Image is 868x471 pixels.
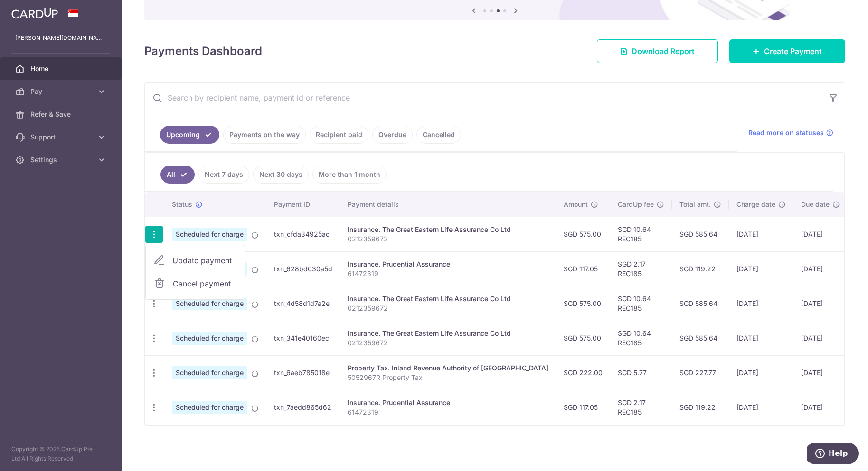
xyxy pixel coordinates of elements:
a: Overdue [372,126,413,144]
td: [DATE] [729,251,793,286]
td: SGD 5.77 [610,355,672,390]
div: Property Tax. Inland Revenue Authority of [GEOGRAPHIC_DATA] [348,363,548,373]
span: Scheduled for charge [172,228,247,241]
td: SGD 119.22 [672,390,729,425]
td: txn_4d58d1d7a2e [266,286,340,321]
span: Pay [30,87,93,96]
p: [PERSON_NAME][DOMAIN_NAME][EMAIL_ADDRESS][DOMAIN_NAME] [15,33,106,43]
span: Status [172,200,192,209]
div: Insurance. Prudential Assurance [348,398,548,407]
td: [DATE] [793,217,848,251]
td: SGD 10.64 REC185 [610,321,672,355]
td: [DATE] [729,355,793,390]
span: Refer & Save [30,110,93,119]
td: txn_cfda34925ac [266,217,340,251]
td: txn_6aeb785018e [266,355,340,390]
div: Insurance. The Great Eastern Life Assurance Co Ltd [348,225,548,234]
div: Insurance. The Great Eastern Life Assurance Co Ltd [348,294,548,304]
span: Amount [564,200,588,209]
td: SGD 10.64 REC185 [610,286,672,321]
td: SGD 227.77 [672,355,729,390]
a: Create Payment [729,39,845,63]
a: All [160,166,195,184]
span: Due date [801,200,830,209]
span: Scheduled for charge [172,332,247,345]
td: [DATE] [729,217,793,251]
td: SGD 2.17 REC185 [610,390,672,425]
span: Home [30,64,93,74]
span: Charge date [736,200,775,209]
div: Insurance. Prudential Assurance [348,259,548,269]
span: Total amt. [679,200,711,209]
span: Download Report [632,46,695,57]
span: Create Payment [764,46,822,57]
td: [DATE] [793,390,848,425]
td: txn_7aedd865d62 [266,390,340,425]
p: 61472319 [348,407,548,417]
img: CardUp [11,8,58,19]
td: SGD 585.64 [672,321,729,355]
a: Recipient paid [310,126,368,144]
td: [DATE] [729,321,793,355]
span: Read more on statuses [748,128,824,138]
td: txn_628bd030a5d [266,251,340,286]
span: Support [30,132,93,142]
span: Scheduled for charge [172,401,247,414]
td: txn_341e40160ec [266,321,340,355]
td: SGD 575.00 [556,321,610,355]
span: CardUp fee [618,200,654,209]
div: Insurance. The Great Eastern Life Assurance Co Ltd [348,329,548,338]
td: SGD 575.00 [556,217,610,251]
p: 0212359672 [348,304,548,313]
th: Payment ID [266,192,340,217]
a: Payments on the way [223,126,306,144]
a: Upcoming [160,126,219,144]
span: Scheduled for charge [172,366,247,379]
iframe: Opens a widget where you can find more information [807,443,859,466]
p: 0212359672 [348,338,548,348]
td: SGD 585.64 [672,217,729,251]
h4: Payments Dashboard [144,43,262,60]
a: Next 7 days [198,166,249,184]
td: SGD 585.64 [672,286,729,321]
p: 61472319 [348,269,548,278]
td: SGD 575.00 [556,286,610,321]
td: SGD 119.22 [672,251,729,286]
td: SGD 10.64 REC185 [610,217,672,251]
a: Cancelled [416,126,461,144]
a: Next 30 days [253,166,309,184]
input: Search by recipient name, payment id or reference [145,83,822,113]
td: [DATE] [793,251,848,286]
a: More than 1 month [312,166,387,184]
a: Download Report [597,39,718,63]
span: Scheduled for charge [172,297,247,310]
td: SGD 117.05 [556,390,610,425]
td: [DATE] [793,286,848,321]
td: SGD 222.00 [556,355,610,390]
span: Settings [30,155,93,165]
td: [DATE] [729,390,793,425]
td: [DATE] [793,355,848,390]
td: [DATE] [729,286,793,321]
td: [DATE] [793,321,848,355]
th: Payment details [340,192,556,217]
td: SGD 2.17 REC185 [610,251,672,286]
p: 0212359672 [348,234,548,244]
td: SGD 117.05 [556,251,610,286]
a: Read more on statuses [748,128,833,138]
p: 5052967R Property Tax [348,373,548,382]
